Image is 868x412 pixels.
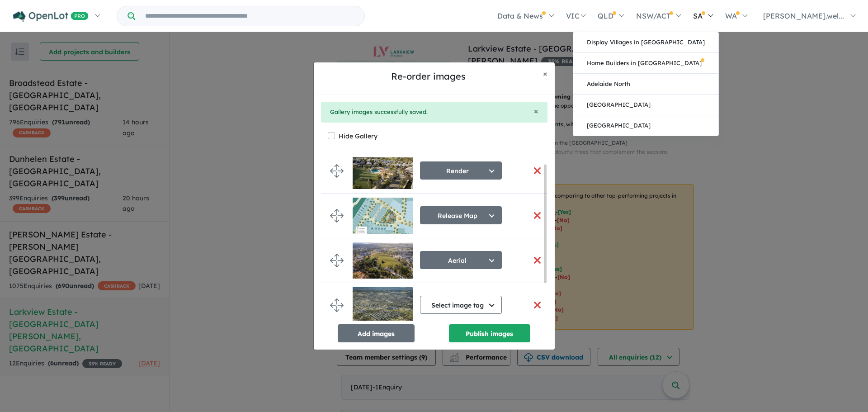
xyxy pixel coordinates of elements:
[330,107,538,117] div: Gallery images successfully saved.
[353,242,413,279] img: 20-21%20Bradfield%20Lane%20-%20Mount%20Barker___1731034667.jpg
[573,115,718,136] a: [GEOGRAPHIC_DATA]
[353,198,413,234] img: Larkview%20Estate%20-%20Mount%20Barker___1758076046.jpg
[339,130,377,142] label: Hide Gallery
[573,32,718,53] a: Display Villages in [GEOGRAPHIC_DATA]
[573,95,718,115] a: [GEOGRAPHIC_DATA]
[330,164,344,178] img: drag.svg
[353,287,413,323] img: Larkview%20Estate%20-%20Mount%20Barker___1758669249.png
[13,11,89,22] img: Openlot PRO Logo White
[137,6,363,26] input: Try estate name, suburb, builder or developer
[573,74,718,95] a: Adelaide North
[330,298,344,312] img: drag.svg
[330,254,344,267] img: drag.svg
[420,296,502,314] button: Select image tag
[543,68,547,79] span: ×
[330,209,344,223] img: drag.svg
[338,324,415,342] button: Add images
[321,70,536,83] h5: Re-order images
[420,161,502,180] button: Render
[763,11,844,20] span: [PERSON_NAME].wel...
[449,324,530,342] button: Publish images
[573,53,718,74] a: Home Builders in [GEOGRAPHIC_DATA]
[534,106,538,116] span: ×
[420,251,502,269] button: Aerial
[353,153,413,189] img: Larkview%20Estate%20-%20Mount%20Barker___1755657731.jpg
[420,206,502,224] button: Release Map
[534,107,538,115] button: Close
